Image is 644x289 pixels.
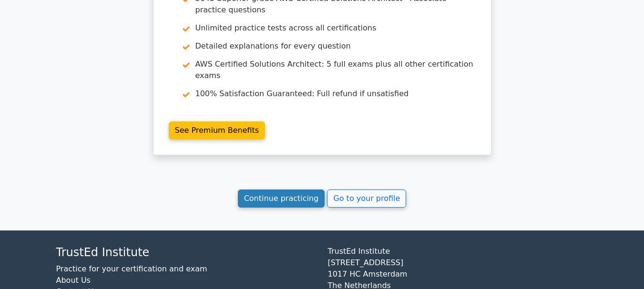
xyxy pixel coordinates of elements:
a: About Us [56,276,91,285]
a: Continue practicing [238,189,325,208]
a: See Premium Benefits [169,121,266,140]
a: Practice for your certification and exam [56,264,207,273]
h4: TrustEd Institute [56,246,317,259]
a: Go to your profile [327,189,406,208]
